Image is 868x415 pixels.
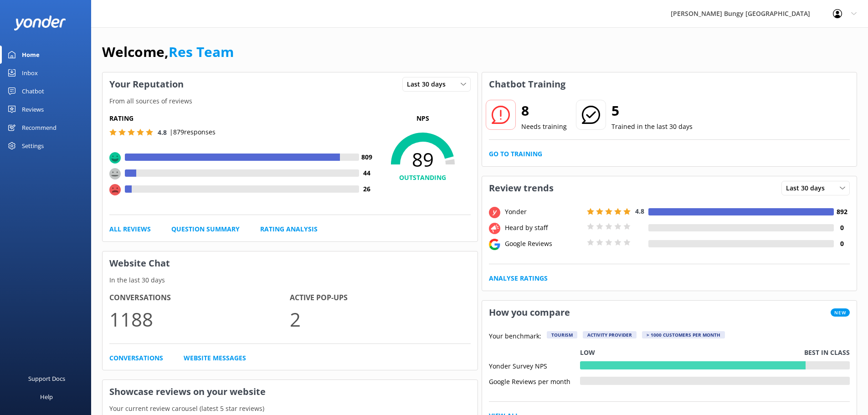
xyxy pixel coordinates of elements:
div: Yonder [503,207,585,217]
p: Best in class [804,348,850,358]
h3: Chatbot Training [482,72,572,96]
div: Inbox [22,64,38,82]
div: Activity Provider [583,331,637,338]
div: Heard by staff [503,223,585,233]
div: Yonder Survey NPS [489,361,580,369]
span: Last 30 days [407,79,451,89]
h4: 809 [359,152,375,162]
h4: 26 [359,184,375,194]
a: Res Team [169,42,234,61]
div: Reviews [22,100,44,118]
p: 1188 [109,304,290,334]
h2: 8 [521,100,567,122]
a: All Reviews [109,224,151,234]
h1: Welcome, [102,41,234,63]
p: From all sources of reviews [103,96,478,106]
h3: Website Chat [103,251,478,275]
p: Low [580,348,595,358]
a: Conversations [109,353,163,363]
h4: 0 [834,223,850,233]
h4: Active Pop-ups [290,292,470,304]
p: NPS [375,113,471,123]
h3: Your Reputation [103,72,190,96]
span: 89 [375,148,471,171]
div: Help [40,388,53,406]
a: Go to Training [489,149,542,159]
h5: Rating [109,113,375,123]
p: Your benchmark: [489,331,541,342]
div: > 1000 customers per month [642,331,725,338]
a: Rating Analysis [260,224,318,234]
h4: 0 [834,239,850,249]
h2: 5 [611,100,693,122]
h4: Conversations [109,292,290,304]
h4: 44 [359,168,375,178]
p: In the last 30 days [103,275,478,285]
p: Needs training [521,122,567,132]
a: Question Summary [171,224,240,234]
div: Google Reviews [503,239,585,249]
h4: 892 [834,207,850,217]
div: Settings [22,137,44,155]
h3: Review trends [482,176,560,200]
span: 4.8 [635,207,644,215]
span: Last 30 days [786,183,830,193]
p: Trained in the last 30 days [611,122,693,132]
div: Support Docs [28,369,65,388]
h3: How you compare [482,301,577,324]
div: Recommend [22,118,56,137]
p: Your current review carousel (latest 5 star reviews) [103,404,478,414]
span: New [831,308,850,317]
div: Home [22,46,40,64]
span: 4.8 [158,128,167,137]
img: yonder-white-logo.png [14,15,66,31]
p: | 879 responses [169,127,216,137]
h4: OUTSTANDING [375,173,471,183]
div: Chatbot [22,82,44,100]
h3: Showcase reviews on your website [103,380,478,404]
div: Tourism [547,331,577,338]
div: Google Reviews per month [489,377,580,385]
a: Analyse Ratings [489,273,548,283]
a: Website Messages [184,353,246,363]
p: 2 [290,304,470,334]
